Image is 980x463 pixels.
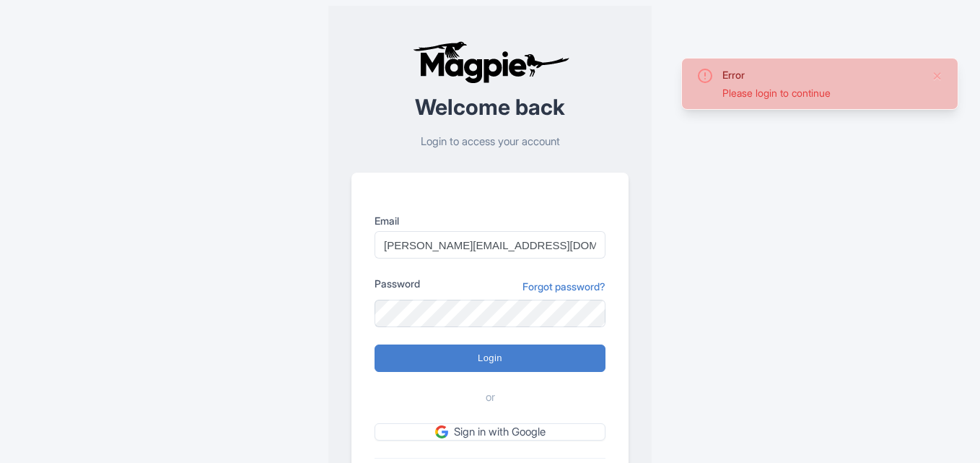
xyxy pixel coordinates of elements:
[351,134,629,150] p: Login to access your account
[375,276,420,291] label: Password
[409,40,572,84] img: logo-ab69f6fb50320c5b225c76a69d11143b.png
[486,389,495,406] span: or
[722,85,920,100] div: Please login to continue
[375,423,605,441] a: Sign in with Google
[435,425,448,438] img: google.svg
[375,213,605,228] label: Email
[932,67,943,85] button: Close
[375,345,605,372] input: Login
[522,279,605,294] a: Forgot password?
[722,67,920,82] div: Error
[375,231,605,259] input: you@example.com
[351,95,629,119] h2: Welcome back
